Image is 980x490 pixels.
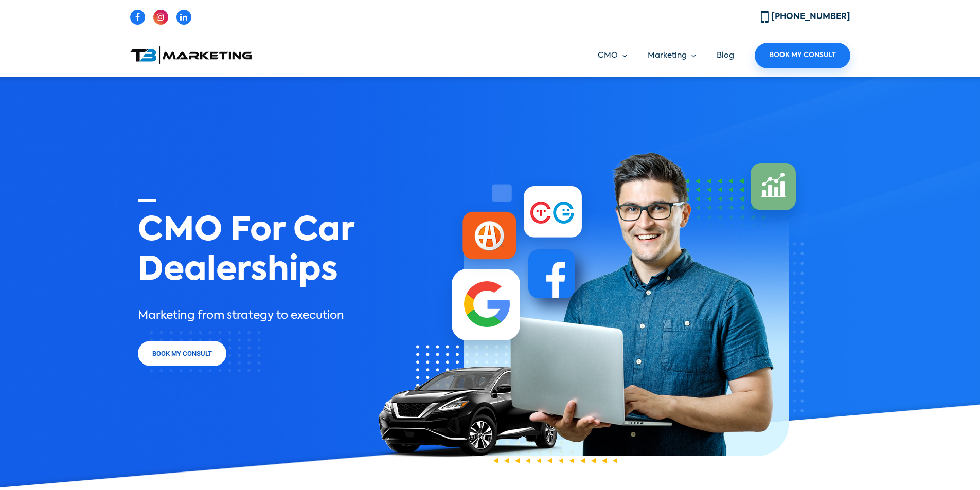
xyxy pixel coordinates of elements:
a: Book My Consult [755,43,850,68]
a: [PHONE_NUMBER] [761,13,850,21]
img: T3 Marketing [130,46,252,64]
a: Blog [717,51,734,59]
a: Marketing [648,50,696,62]
a: Book My Consult [138,341,226,367]
p: Marketing from strategy to execution [138,307,363,324]
h1: CMO For Car Dealerships [138,199,363,291]
a: CMO [598,50,627,62]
